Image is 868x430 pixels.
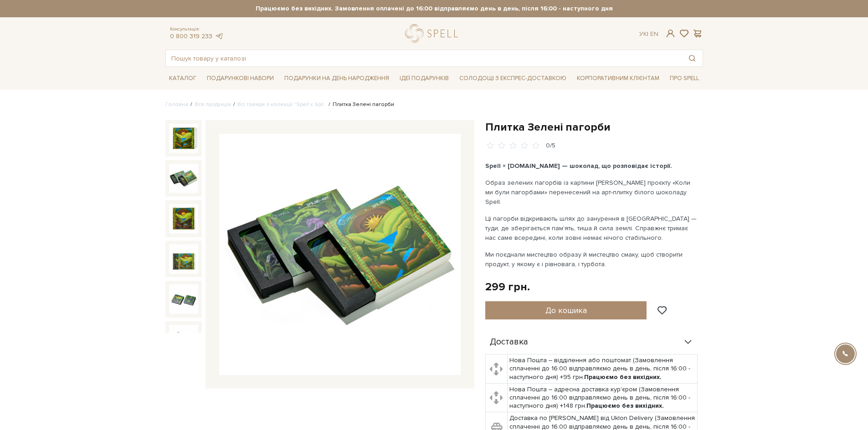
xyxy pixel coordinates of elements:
[281,71,393,86] a: Подарунки на День народження
[326,101,394,109] li: Плитка Зелені пагорби
[219,134,461,375] img: Плитка Зелені пагорби
[666,71,703,86] a: Про Spell
[169,164,198,193] img: Плитка Зелені пагорби
[203,71,277,86] a: Подарункові набори
[545,305,587,315] span: До кошика
[169,244,198,273] img: Плитка Зелені пагорби
[169,204,198,233] img: Плитка Зелені пагорби
[237,101,326,108] a: Всі товари з колекції "Spell x Spil..
[169,124,198,153] img: Плитка Зелені пагорби
[586,402,664,410] b: Працюємо без вихідних.
[546,142,555,150] div: 0/5
[682,50,703,66] button: Пошук товару у каталозі
[169,325,198,354] img: Плитка Зелені пагорби
[485,250,699,269] p: Ми поєднали мистецтво образу й мистецтво смаку, щоб створити продукт, у якому є і рівновага, і ту...
[169,284,198,314] img: Плитка Зелені пагорби
[195,101,231,108] a: Вся продукція
[639,30,658,38] div: Ук
[490,338,528,346] span: Доставка
[485,178,699,207] p: Образ зелених пагорбів із картини [PERSON_NAME] проєкту «Коли ми були пагорбами» перенесений на а...
[650,30,658,38] a: En
[485,280,530,294] div: 299 грн.
[584,373,662,381] b: Працюємо без вихідних.
[485,162,672,170] b: Spell × [DOMAIN_NAME] — шоколад, що розповідає історії.
[215,32,224,40] a: telegram
[456,71,570,86] a: Солодощі з експрес-доставкою
[647,30,648,38] span: |
[573,71,663,86] a: Корпоративним клієнтам
[396,71,452,86] a: Ідеї подарунків
[170,32,212,40] a: 0 800 319 233
[166,50,682,66] input: Пошук товару у каталозі
[165,71,200,86] a: Каталог
[508,354,698,384] td: Нова Пошта – відділення або поштомат (Замовлення сплаченні до 16:00 відправляємо день в день, піс...
[485,301,647,319] button: До кошика
[485,214,699,243] p: Ці пагорби відкривають шлях до занурення в [GEOGRAPHIC_DATA] — туди, де зберігається пам’ять, тиш...
[508,383,698,412] td: Нова Пошта – адресна доставка кур'єром (Замовлення сплаченні до 16:00 відправляємо день в день, п...
[485,120,703,134] h1: Плитка Зелені пагорби
[170,26,224,32] span: Консультація:
[405,24,462,43] a: logo
[165,5,703,13] strong: Працюємо без вихідних. Замовлення оплачені до 16:00 відправляємо день в день, після 16:00 - насту...
[165,101,188,108] a: Головна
